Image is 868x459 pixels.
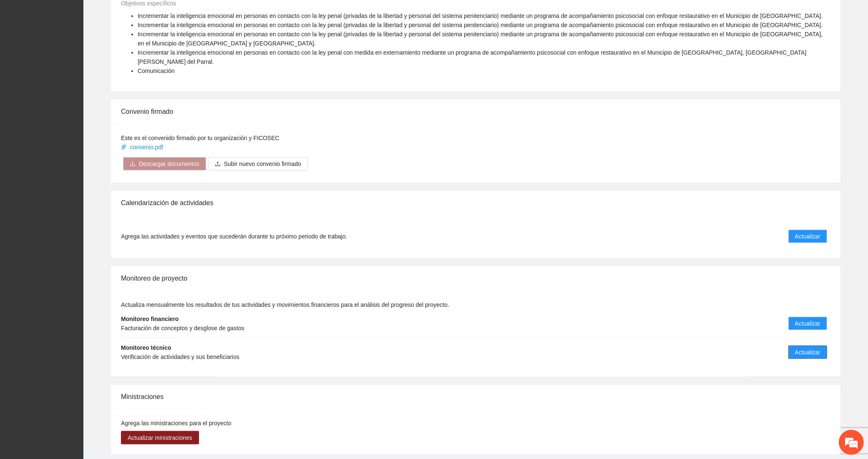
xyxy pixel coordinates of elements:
span: Este es el convenido firmado por tu organización y FICOSEC [121,135,279,141]
span: Agrega las actividades y eventos que sucederán durante tu próximo periodo de trabajo. [121,232,347,241]
span: Subir nuevo convenio firmado [224,159,301,168]
span: Agrega las ministraciones para el proyecto [121,420,231,426]
div: Ministraciones [121,385,830,409]
div: Monitoreo de proyecto [121,266,830,290]
button: Actualizar ministraciones [121,431,199,444]
span: Actualizar [795,348,820,357]
span: Incrementar la inteligencia emocional en personas en contacto con la ley penal (privadas de la li... [138,13,823,19]
div: Calendarización de actividades [121,191,830,215]
span: download [130,161,136,168]
a: convenio.pdf [121,144,165,150]
div: Convenio firmado [121,100,830,123]
button: uploadSubir nuevo convenio firmado [208,157,308,171]
button: Actualizar [788,230,827,243]
span: paper-clip [121,144,127,150]
span: Descargar documentos [139,159,199,168]
strong: Monitoreo financiero [121,316,179,322]
button: downloadDescargar documentos [123,157,206,171]
span: uploadSubir nuevo convenio firmado [208,161,308,167]
span: Incrementar la inteligencia emocional en personas en contacto con la ley penal (privadas de la li... [138,22,823,28]
span: Facturación de conceptos y desglose de gastos [121,325,244,331]
button: Actualizar [788,317,827,330]
span: Actualizar [795,319,820,328]
span: Incrementar la inteligencia emocional en personas en contacto con la ley penal con medida en exte... [138,49,807,65]
a: Actualizar ministraciones [121,434,199,441]
button: Actualizar [788,346,827,359]
span: Actualizar [795,232,820,241]
span: Comunicación [138,68,175,74]
span: upload [215,161,221,168]
span: Actualizar ministraciones [128,433,192,442]
span: Actualiza mensualmente los resultados de tus actividades y movimientos financieros para el anális... [121,301,449,308]
strong: Monitoreo técnico [121,344,171,351]
span: Verificación de actividades y sus beneficiarios [121,354,239,360]
span: Incrementar la inteligencia emocional en personas en contacto con la ley penal (privadas de la li... [138,31,823,47]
